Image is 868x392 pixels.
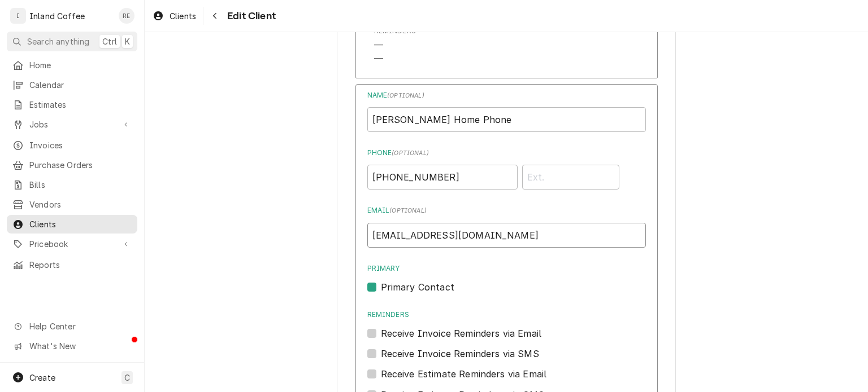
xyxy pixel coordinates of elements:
a: Clients [7,215,137,234]
span: ( optional ) [392,149,429,157]
div: Name [367,90,646,132]
a: Go to Jobs [7,115,137,134]
div: Reminders [374,26,416,65]
div: I [10,8,26,24]
span: Purchase Orders [29,159,132,171]
label: Primary Contact [381,280,454,294]
a: Home [7,56,137,74]
div: — [374,52,383,65]
div: — [374,38,383,52]
input: Number [367,165,518,190]
div: RE [119,8,134,24]
a: Estimates [7,95,137,114]
button: Search anythingCtrlK [7,32,137,51]
span: Invoices [29,139,132,151]
div: Email [367,205,646,247]
span: Bills [29,179,132,191]
div: Phone [367,148,646,190]
a: Invoices [7,136,137,155]
span: ( optional ) [387,92,424,99]
span: Edit Client [224,8,276,24]
span: C [124,372,130,384]
a: Reports [7,256,137,274]
div: Reminders [367,310,646,340]
div: Inland Coffee [29,10,85,22]
label: Name [367,90,646,100]
a: Bills [7,175,137,194]
span: Calendar [29,79,132,91]
label: Phone [367,148,646,158]
label: Email [367,205,646,215]
span: Clients [170,10,196,22]
a: Vendors [7,195,137,214]
span: Clients [29,218,132,230]
div: Primary [367,263,646,294]
span: Jobs [29,118,115,130]
a: Go to What's New [7,337,137,355]
span: Vendors [29,199,132,210]
div: Ruth Easley's Avatar [119,8,134,24]
span: ( optional ) [389,207,427,214]
label: Receive Estimate Reminders via Email [381,367,547,381]
span: Ctrl [102,36,117,47]
span: K [125,36,130,47]
span: Create [29,373,55,382]
button: Navigate back [206,7,224,25]
a: Calendar [7,76,137,94]
span: Help Center [29,320,131,332]
label: Reminders [367,310,646,320]
span: What's New [29,340,131,352]
a: Purchase Orders [7,156,137,174]
label: Receive Invoice Reminders via Email [381,327,542,340]
span: Search anything [27,36,89,47]
span: Pricebook [29,238,115,250]
a: Go to Pricebook [7,235,137,253]
a: Go to Help Center [7,317,137,336]
input: Ext. [522,165,620,190]
span: Estimates [29,99,132,111]
a: Clients [148,7,201,25]
span: Reports [29,259,132,271]
label: Receive Invoice Reminders via SMS [381,347,539,360]
label: Primary [367,263,646,274]
span: Home [29,59,132,71]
